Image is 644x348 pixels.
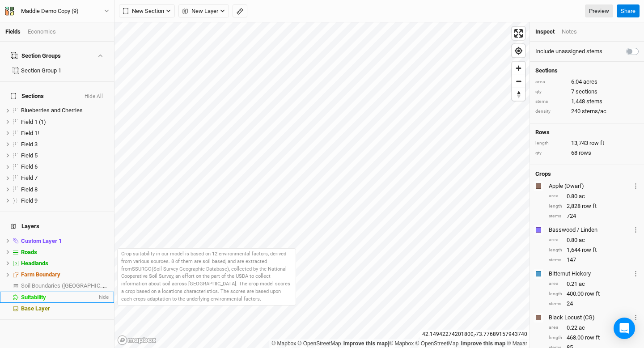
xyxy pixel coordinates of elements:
div: length [549,203,562,210]
span: Field 7 [21,174,38,181]
span: Sections [11,93,44,100]
div: 240 [535,107,639,115]
span: row ft [589,139,604,147]
div: Farm Boundary [21,271,109,278]
span: row ft [585,290,600,298]
a: OpenStreetMap [415,340,459,347]
button: Show section groups [96,53,104,59]
a: Improve this map [461,340,505,347]
span: Suitability [21,294,46,301]
button: New Layer [178,4,229,18]
div: qty [535,89,567,95]
canvas: Map [114,22,530,348]
div: Inspect [535,28,555,36]
button: Find my location [512,44,525,57]
span: Enter fullscreen [512,27,525,40]
div: Section Groups [11,52,61,59]
button: Zoom out [512,75,525,88]
a: OpenStreetMap [298,340,341,347]
a: Preview [585,4,613,18]
div: Basswood / Linden [549,226,631,234]
button: Crop Usage [633,268,639,279]
span: Field 8 [21,186,38,193]
button: Crop Usage [633,181,639,191]
span: sections [576,88,597,96]
div: 0.21 [549,280,639,288]
span: Custom Layer 1 [21,238,62,244]
div: 724 [549,212,639,220]
div: Field 3 [21,141,109,148]
div: Field 8 [21,186,109,193]
div: Bitternut Hickory [549,270,631,278]
div: stems [549,301,562,307]
a: SSURGO [132,266,152,272]
div: 0.80 [549,192,639,200]
div: Base Layer [21,305,109,312]
span: Field 5 [21,152,38,159]
div: | [271,339,527,348]
a: Improve this map [343,340,388,347]
h4: Layers [5,217,109,235]
span: Field 1! [21,130,39,136]
span: Base Layer [21,305,50,312]
span: Field 1 (1) [21,119,46,125]
div: Maddie Demo Copy (9) [21,7,79,16]
div: 7 [535,88,639,96]
button: Shortcut: M [233,4,247,18]
span: row ft [585,334,600,342]
a: Mapbox [389,340,414,347]
div: 68 [535,149,639,157]
span: Headlands [21,260,48,267]
div: stems [549,257,562,263]
div: Field 1! [21,130,109,137]
label: Include unassigned stems [535,47,602,55]
a: Maxar [507,340,527,347]
span: ac [579,192,585,200]
button: Crop Usage [633,312,639,323]
button: Hide All [84,93,103,100]
div: 2,828 [549,202,639,210]
h4: Sections [535,67,639,74]
div: stems [549,213,562,220]
a: Mapbox logo [117,335,157,345]
div: Roads [21,249,109,256]
div: 468.00 [549,334,639,342]
span: ac [579,280,585,288]
div: Field 7 [21,174,109,182]
div: Field 6 [21,163,109,170]
span: New Layer [182,7,218,16]
div: Field 9 [21,197,109,204]
div: Section Group 1 [21,67,109,74]
button: Zoom in [512,62,525,75]
div: 1,644 [549,246,639,254]
span: acres [583,78,597,86]
span: row ft [582,202,597,210]
div: length [549,291,562,297]
span: hide [97,292,109,303]
div: Open Intercom Messenger [614,318,635,339]
span: Soil Boundaries ([GEOGRAPHIC_DATA]) [21,282,120,289]
div: area [549,324,562,331]
a: Mapbox [271,340,296,347]
div: area [549,280,562,287]
button: Crop Usage [633,225,639,235]
span: rows [579,149,591,157]
div: area [549,237,562,243]
div: Black Locust (CG) [549,314,631,322]
div: Headlands [21,260,109,267]
h4: Crops [535,170,551,178]
div: area [549,193,562,199]
span: Crop suitability in our model is based on 12 environmental factors, derived from various sources.... [121,251,286,272]
div: density [535,108,567,115]
span: New Section [123,7,164,16]
div: length [549,247,562,254]
span: Blueberries and Cherries [21,107,83,114]
span: Reset bearing to north [512,88,525,101]
span: Roads [21,249,37,255]
button: Maddie Demo Copy (9) [4,6,110,16]
span: ac [579,236,585,244]
span: row ft [582,246,597,254]
button: New Section [119,4,175,18]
